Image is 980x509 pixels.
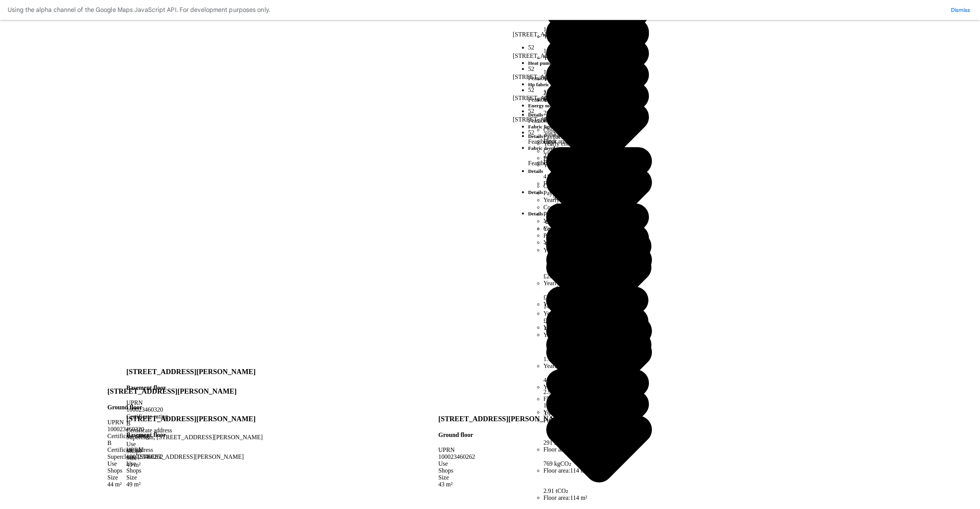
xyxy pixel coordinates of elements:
div: UPRN [438,447,568,453]
li: Yearly energy use change: [544,13,652,97]
div: 100023460262 [126,453,256,460]
div: B [108,440,244,447]
div: UPRN [126,447,256,453]
h5: Details [528,210,655,217]
div: 100023460320 [126,406,263,413]
div: Use [126,460,256,467]
h3: [STREET_ADDRESS][PERSON_NAME] [126,415,256,423]
div: UPRN [108,419,244,426]
li: Yearly energy savings: [544,239,655,324]
li: Yearly GHG change: [544,409,655,494]
li: Yearly energy use change: [544,324,655,409]
div: 44 m² [108,481,244,488]
li: Cost: [544,225,655,232]
li: Floor area: [544,180,652,187]
span: 2.91 tCO₂ [544,480,655,494]
span: 15.9 MWh, 45.8% [544,395,655,409]
h3: [STREET_ADDRESS][PERSON_NAME] [126,368,263,376]
span: £927 [544,310,655,323]
div: 100023460320 [108,426,244,433]
button: Dismiss [949,6,972,14]
span: 12 – 30+ years [583,232,619,238]
span: 114 m² [570,494,587,501]
div: Use [108,460,244,467]
div: 49 m² [126,481,256,488]
div: Size [108,474,244,481]
div: UPRN [126,399,263,406]
div: Certificate rating [108,433,244,440]
h3: [STREET_ADDRESS][PERSON_NAME] [108,387,244,396]
h4: Ground floor [438,432,568,438]
div: Shops [126,467,256,474]
li: Payback period: [544,232,655,239]
h4: Ground floor [108,404,244,411]
span: 2.43 MWh, 7.0% [544,83,652,96]
div: Size [126,474,256,481]
div: 100023460262 [438,453,568,460]
div: Shops [438,467,568,474]
h4: Basement floor [126,432,256,438]
div: Using the alpha channel of the Google Maps JavaScript API. For development purposes only. [8,5,270,15]
span: 416 kgCO₂ [544,166,652,180]
div: Use [438,460,568,467]
h3: [STREET_ADDRESS][PERSON_NAME] [438,415,568,423]
span: £11,000 – £32,000 [556,225,602,232]
div: Superclean, [STREET_ADDRESS][PERSON_NAME] [108,453,244,460]
h4: Basement floor [126,384,263,391]
div: Shops [108,467,244,474]
li: Yearly GHG change: [544,97,652,180]
div: Certificate address [108,447,244,453]
div: 43 m² [438,481,568,488]
span: 114 m² [570,180,587,187]
div: Size [438,474,568,481]
li: Floor area: [544,494,655,501]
